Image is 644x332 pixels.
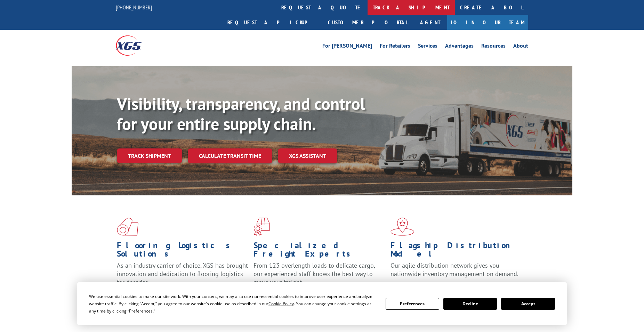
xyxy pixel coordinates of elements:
a: For Retailers [380,43,410,51]
h1: Flagship Distribution Model [391,241,522,261]
button: Preferences [386,298,439,310]
span: Preferences [129,308,153,314]
span: Cookie Policy [268,301,294,307]
a: Resources [481,43,506,51]
a: Request a pickup [222,15,323,30]
a: Customer Portal [323,15,413,30]
a: For [PERSON_NAME] [322,43,372,51]
img: xgs-icon-total-supply-chain-intelligence-red [117,218,138,236]
h1: Specialized Freight Experts [253,241,385,261]
b: Visibility, transparency, and control for your entire supply chain. [117,93,365,135]
div: We use essential cookies to make our site work. With your consent, we may also use non-essential ... [89,293,377,315]
span: Our agile distribution network gives you nationwide inventory management on demand. [391,261,518,278]
a: Agent [413,15,447,30]
a: Services [418,43,437,51]
span: As an industry carrier of choice, XGS has brought innovation and dedication to flooring logistics... [117,261,248,286]
a: Join Our Team [447,15,528,30]
img: xgs-icon-flagship-distribution-model-red [391,218,414,236]
a: Advantages [445,43,474,51]
a: XGS ASSISTANT [278,148,337,163]
p: From 123 overlength loads to delicate cargo, our experienced staff knows the best way to move you... [253,261,385,292]
a: About [513,43,528,51]
a: Track shipment [117,148,182,163]
h1: Flooring Logistics Solutions [117,241,248,261]
button: Decline [443,298,497,310]
button: Accept [501,298,555,310]
a: Calculate transit time [188,148,272,163]
a: [PHONE_NUMBER] [116,4,152,11]
img: xgs-icon-focused-on-flooring-red [253,218,270,236]
div: Cookie Consent Prompt [77,282,567,325]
